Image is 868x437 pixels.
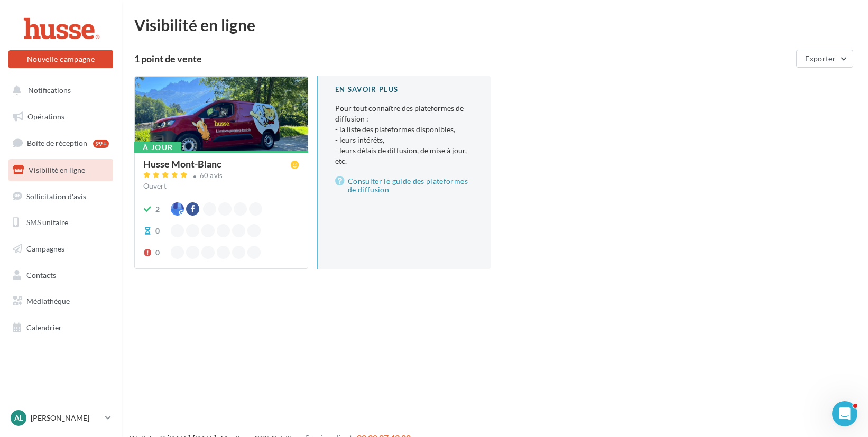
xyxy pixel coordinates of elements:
[26,191,86,200] span: Sollicitation d'avis
[6,238,115,260] a: Campagnes
[26,296,70,305] span: Médiathèque
[155,247,160,258] div: 0
[200,172,223,179] div: 60 avis
[26,271,56,280] span: Contacts
[6,290,115,312] a: Médiathèque
[27,138,87,147] span: Boîte de réception
[6,264,115,286] a: Contacts
[832,401,857,426] iframe: Intercom live chat
[28,86,71,95] span: Notifications
[31,413,101,423] p: [PERSON_NAME]
[27,112,64,121] span: Opérations
[335,175,474,196] a: Consulter le guide des plateformes de diffusion
[805,54,836,63] span: Exporter
[6,317,115,339] a: Calendrier
[6,132,115,154] a: Boîte de réception99+
[26,218,68,227] span: SMS unitaire
[335,124,474,135] li: - la liste des plateformes disponibles,
[335,135,474,145] li: - leurs intérêts,
[6,79,111,101] button: Notifications
[8,50,113,68] button: Nouvelle campagne
[6,185,115,208] a: Sollicitation d'avis
[134,54,792,63] div: 1 point de vente
[335,103,474,166] p: Pour tout connaître des plateformes de diffusion :
[155,226,160,236] div: 0
[6,211,115,234] a: SMS unitaire
[134,17,855,33] div: Visibilité en ligne
[26,244,64,253] span: Campagnes
[143,159,221,169] div: Husse Mont-Blanc
[796,50,853,68] button: Exporter
[14,413,23,423] span: Al
[155,204,160,215] div: 2
[93,140,109,148] div: 99+
[29,165,85,174] span: Visibilité en ligne
[335,85,474,95] div: En savoir plus
[143,170,299,183] a: 60 avis
[6,106,115,128] a: Opérations
[6,159,115,181] a: Visibilité en ligne
[143,181,167,190] span: Ouvert
[134,142,181,153] div: À jour
[26,323,62,332] span: Calendrier
[8,408,113,428] a: Al [PERSON_NAME]
[335,145,474,166] li: - leurs délais de diffusion, de mise à jour, etc.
